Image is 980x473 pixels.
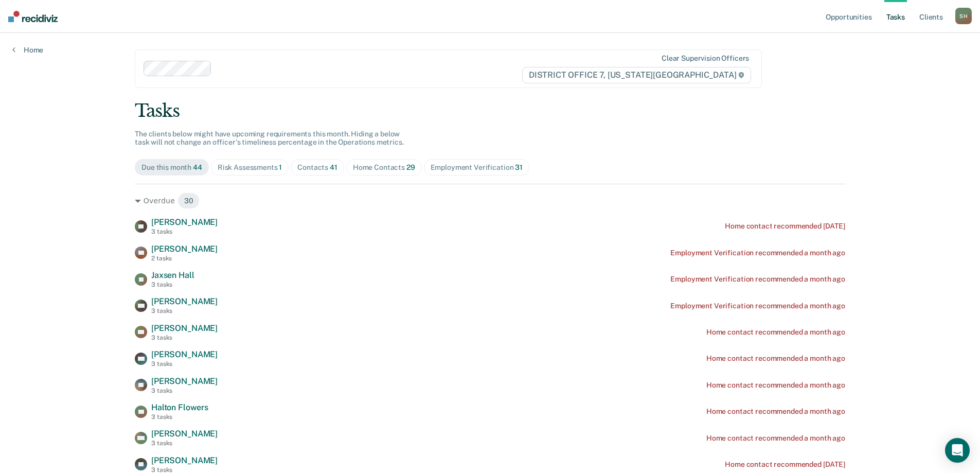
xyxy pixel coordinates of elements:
div: Home contact recommended a month ago [706,381,845,390]
div: Overdue 30 [135,192,845,209]
div: Employment Verification recommended a month ago [670,275,845,284]
span: [PERSON_NAME] [151,217,218,227]
span: [PERSON_NAME] [151,296,218,306]
span: [PERSON_NAME] [151,244,218,254]
span: 41 [330,163,337,171]
div: Clear supervision officers [662,54,749,63]
span: 1 [279,163,282,171]
span: The clients below might have upcoming requirements this month. Hiding a below task will not chang... [135,130,404,147]
div: Home contact recommended [DATE] [725,222,845,231]
div: Employment Verification recommended a month ago [670,302,845,310]
div: S H [955,8,972,24]
div: Tasks [135,100,845,121]
button: SH [955,8,972,24]
span: 29 [406,163,415,171]
a: Home [12,45,43,55]
div: Contacts [297,163,337,172]
div: 3 tasks [151,387,218,394]
div: 3 tasks [151,360,218,367]
div: Home contact recommended a month ago [706,328,845,337]
span: [PERSON_NAME] [151,456,218,465]
div: 3 tasks [151,281,194,288]
span: Jaxsen Hall [151,270,194,280]
span: 31 [515,163,523,171]
div: 2 tasks [151,255,218,262]
div: Home contact recommended a month ago [706,434,845,443]
div: 3 tasks [151,413,208,421]
div: Open Intercom Messenger [945,438,970,463]
div: Due this month [141,163,202,172]
span: 30 [177,192,200,209]
div: Home Contacts [353,163,415,172]
span: [PERSON_NAME] [151,349,218,359]
div: 3 tasks [151,440,218,447]
div: Risk Assessments [218,163,282,172]
div: Employment Verification [431,163,523,172]
div: 3 tasks [151,307,218,314]
div: Employment Verification recommended a month ago [670,249,845,257]
div: 3 tasks [151,334,218,341]
div: Home contact recommended a month ago [706,354,845,363]
span: Halton Flowers [151,402,208,412]
span: [PERSON_NAME] [151,376,218,386]
div: 3 tasks [151,228,218,235]
div: Home contact recommended [DATE] [725,460,845,469]
span: DISTRICT OFFICE 7, [US_STATE][GEOGRAPHIC_DATA] [522,67,751,83]
div: Home contact recommended a month ago [706,407,845,416]
span: [PERSON_NAME] [151,323,218,333]
span: [PERSON_NAME] [151,429,218,439]
img: Recidiviz [8,11,58,22]
span: 44 [193,163,202,171]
